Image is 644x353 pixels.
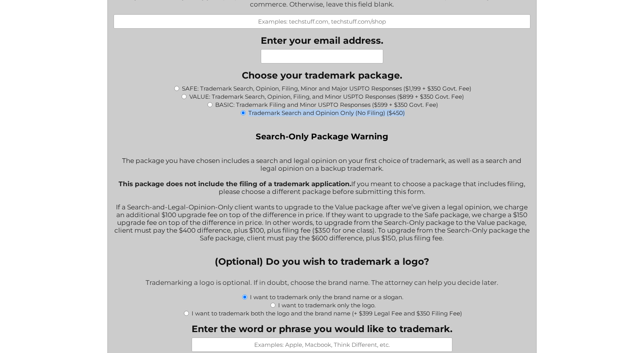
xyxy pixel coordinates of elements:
label: I want to trademark both the logo and the brand name (+ $399 Legal Fee and $350 Filing Fee) [192,310,462,317]
strong: This package does not include the filing of a trademark application. [119,180,351,188]
input: Examples: techstuff.com, techstuff.com/shop [114,14,530,29]
label: I want to trademark only the logo. [278,302,376,309]
div: Trademarking a logo is optional. If in doubt, choose the brand name. The attorney can help you de... [114,274,530,293]
div: The package you have chosen includes a search and legal opinion on your first choice of trademark... [114,131,530,250]
label: Enter your email address. [261,35,383,46]
strong: Search-Only Package Warning [256,131,388,141]
label: VALUE: Trademark Search, Opinion, Filing, and Minor USPTO Responses ($899 + $350 Govt. Fee) [189,93,464,100]
label: Enter the word or phrase you would like to trademark. [192,323,452,334]
label: I want to trademark only the brand name or a slogan. [250,293,403,301]
legend: Choose your trademark package. [242,70,402,81]
label: BASIC: Trademark Filing and Minor USPTO Responses ($599 + $350 Govt. Fee) [215,101,438,108]
input: Examples: Apple, Macbook, Think Different, etc. [192,338,452,352]
legend: (Optional) Do you wish to trademark a logo? [215,256,429,267]
label: Trademark Search and Opinion Only (No Filing) ($450) [248,109,405,117]
label: SAFE: Trademark Search, Opinion, Filing, Minor and Major USPTO Responses ($1,199 + $350 Govt. Fee) [182,85,471,92]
